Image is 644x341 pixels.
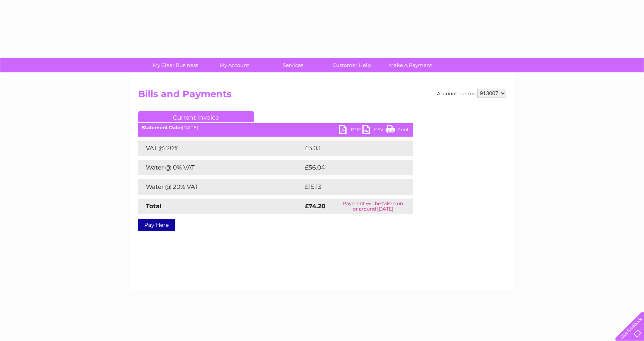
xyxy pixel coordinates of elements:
[437,89,506,98] div: Account number
[261,58,325,72] a: Services
[303,141,395,156] td: £3.03
[138,141,303,156] td: VAT @ 20%
[138,125,413,130] div: [DATE]
[138,160,303,175] td: Water @ 0% VAT
[138,89,506,103] h2: Bills and Payments
[138,179,303,195] td: Water @ 20% VAT
[142,125,182,130] b: Statement Date:
[386,125,409,136] a: Print
[339,125,362,136] a: PDF
[303,179,395,195] td: £15.13
[320,58,384,72] a: Customer Help
[138,219,175,231] a: Pay Here
[333,199,413,214] td: Payment will be taken on or around [DATE]
[138,111,254,122] a: Current Invoice
[303,160,398,175] td: £56.04
[202,58,266,72] a: My Account
[146,202,162,210] strong: Total
[362,125,386,136] a: CSV
[305,202,326,210] strong: £74.20
[379,58,442,72] a: Make A Payment
[143,58,207,72] a: My Clear Business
